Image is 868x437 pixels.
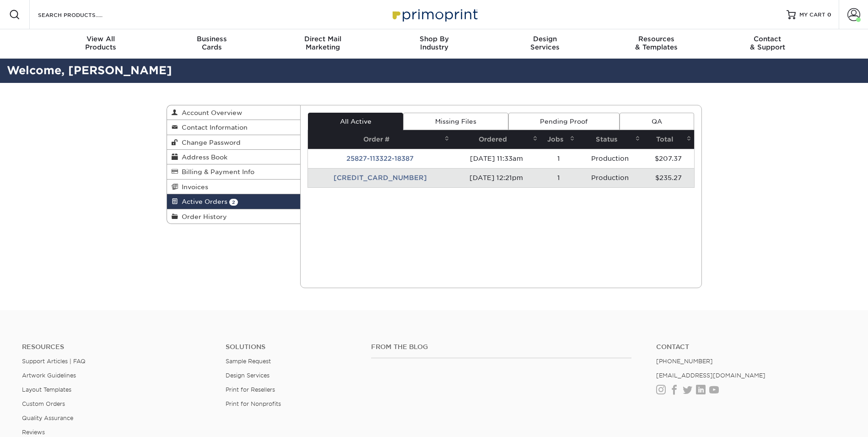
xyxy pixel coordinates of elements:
[712,35,823,43] span: Contact
[267,35,378,43] span: Direct Mail
[490,29,601,59] a: DesignServices
[577,130,643,149] th: Status
[712,29,823,59] a: Contact& Support
[156,35,267,43] span: Business
[22,429,45,436] a: Reviews
[37,9,126,20] input: SEARCH PRODUCTS.....
[308,149,452,168] td: 25827-113322-18387
[167,105,301,120] a: Account Overview
[577,149,643,168] td: Production
[22,415,73,421] a: Quality Assurance
[178,183,208,191] span: Invoices
[167,120,301,135] a: Contact Information
[45,35,156,43] span: View All
[226,400,281,407] a: Print for Nonprofits
[45,29,156,59] a: View AllProducts
[403,113,508,130] a: Missing Files
[540,149,577,168] td: 1
[308,168,452,187] td: [CREDIT_CARD_NUMBER]
[156,29,267,59] a: BusinessCards
[643,149,694,168] td: $207.37
[22,386,71,393] a: Layout Templates
[178,109,242,116] span: Account Overview
[267,29,378,59] a: Direct MailMarketing
[508,113,620,130] a: Pending Proof
[167,209,301,224] a: Order History
[452,130,540,149] th: Ordered
[22,400,65,407] a: Custom Orders
[22,343,212,351] h4: Resources
[601,35,712,43] span: Resources
[167,150,301,164] a: Address Book
[226,372,270,379] a: Design Services
[308,113,403,130] a: All Active
[799,11,825,19] span: MY CART
[643,168,694,187] td: $235.27
[540,168,577,187] td: 1
[226,343,357,351] h4: Solutions
[601,35,712,51] div: & Templates
[656,358,713,365] a: [PHONE_NUMBER]
[490,35,601,51] div: Services
[178,139,241,146] span: Change Password
[308,130,452,149] th: Order #
[167,164,301,179] a: Billing & Payment Info
[45,35,156,51] div: Products
[656,372,766,379] a: [EMAIL_ADDRESS][DOMAIN_NAME]
[643,130,694,149] th: Total
[178,124,248,131] span: Contact Information
[656,343,846,351] a: Contact
[178,168,254,175] span: Billing & Payment Info
[577,168,643,187] td: Production
[229,199,238,206] span: 2
[226,358,271,365] a: Sample Request
[22,372,76,379] a: Artwork Guidelines
[452,149,540,168] td: [DATE] 11:33am
[712,35,823,51] div: & Support
[452,168,540,187] td: [DATE] 12:21pm
[156,35,267,51] div: Cards
[167,194,301,209] a: Active Orders 2
[378,35,490,43] span: Shop By
[388,5,480,24] img: Primoprint
[490,35,601,43] span: Design
[167,180,301,194] a: Invoices
[178,213,227,220] span: Order History
[827,11,831,18] span: 0
[178,153,227,161] span: Address Book
[378,29,490,59] a: Shop ByIndustry
[226,386,275,393] a: Print for Resellers
[22,358,86,365] a: Support Articles | FAQ
[371,343,631,351] h4: From the Blog
[267,35,378,51] div: Marketing
[378,35,490,51] div: Industry
[620,113,694,130] a: QA
[167,135,301,150] a: Change Password
[540,130,577,149] th: Jobs
[178,198,227,205] span: Active Orders
[601,29,712,59] a: Resources& Templates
